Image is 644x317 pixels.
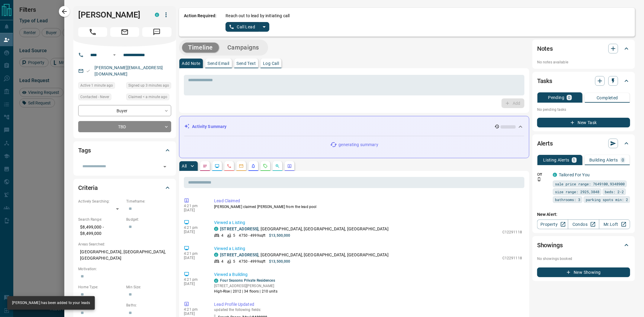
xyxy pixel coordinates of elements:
p: 1 [573,158,575,162]
span: sale price range: 7649100,9348900 [555,181,625,187]
button: New Showing [537,267,630,277]
span: Email [110,27,139,37]
h2: Tags [78,146,91,155]
p: [STREET_ADDRESS][PERSON_NAME] [214,283,277,289]
p: [DATE] [184,256,205,260]
p: No pending tasks [537,105,630,114]
span: Signed up 3 minutes ago [128,82,169,88]
svg: Email Valid [86,69,90,73]
span: Call [78,27,107,37]
svg: Lead Browsing Activity [215,164,219,168]
p: Lead Claimed [214,198,522,204]
p: Log Call [263,61,279,66]
div: [PERSON_NAME] has been added to your leads [12,298,90,308]
p: C12291118 [502,229,522,235]
p: Home Type: [78,284,123,290]
h2: Alerts [537,139,553,148]
p: 0 [568,95,570,100]
p: Baths: [126,303,171,308]
a: Condos [568,219,599,229]
p: 4 [221,259,223,264]
a: [STREET_ADDRESS] [220,226,258,231]
p: New Alert: [537,211,630,218]
p: Listing Alerts [543,158,569,162]
p: 4:21 pm [184,204,205,208]
p: Off [537,172,549,177]
div: Notes [537,41,630,56]
a: [PERSON_NAME][EMAIL_ADDRESS][DOMAIN_NAME] [95,65,163,76]
p: [GEOGRAPHIC_DATA], [GEOGRAPHIC_DATA], [GEOGRAPHIC_DATA] [78,247,171,263]
p: C12291118 [502,255,522,261]
p: updated the following fields: [214,308,522,312]
p: $13,500,000 [269,259,290,264]
p: [DATE] [184,282,205,286]
p: Beds: [78,303,123,308]
p: Search Range: [78,217,123,222]
div: Sun Oct 12 2025 [126,94,171,102]
p: 4:21 pm [184,277,205,282]
div: Tasks [537,74,630,88]
svg: Calls [227,164,232,168]
p: 4:21 pm [184,251,205,256]
div: condos.ca [155,13,159,17]
p: 5 [233,233,235,238]
p: 4750 - 4999 sqft [239,233,266,238]
a: Four Seasons Private Residences [220,278,275,283]
p: [DATE] [184,312,205,316]
a: [STREET_ADDRESS] [220,252,258,257]
a: Property [537,219,568,229]
div: condos.ca [214,279,218,283]
span: Active 1 minute ago [80,82,113,88]
p: 4750 - 4999 sqft [239,259,266,264]
svg: Emails [239,164,244,168]
p: Action Required: [184,13,216,32]
p: Reach out to lead by initiating call [226,13,290,19]
div: Sun Oct 12 2025 [78,82,123,91]
svg: Opportunities [275,164,280,168]
p: All [182,164,187,168]
span: parking spots min: 2 [586,197,628,203]
p: 4:21 pm [184,226,205,230]
p: Viewed a Listing [214,245,522,252]
p: Actively Searching: [78,199,123,204]
h2: Tasks [537,76,552,86]
p: $8,499,000 - $8,499,000 [78,222,123,239]
p: , [GEOGRAPHIC_DATA], [GEOGRAPHIC_DATA], [GEOGRAPHIC_DATA] [220,252,389,258]
div: split button [226,22,269,32]
p: Building Alerts [589,158,618,162]
p: 0 [622,158,624,162]
span: Contacted - Never [80,94,109,100]
p: [PERSON_NAME] claimed [PERSON_NAME] from the lead pool [214,204,522,210]
p: Pending [548,95,564,100]
div: Tags [78,143,171,158]
svg: Push Notification Only [537,177,541,181]
svg: Notes [203,164,207,168]
svg: Requests [263,164,268,168]
p: Send Email [208,61,229,66]
div: Buyer [78,105,171,116]
p: 4 [221,233,223,238]
p: Completed [597,96,618,100]
a: Tailored For You [559,172,590,177]
h2: Showings [537,240,563,250]
p: generating summary [338,142,378,148]
p: No notes available [537,59,630,65]
h2: Criteria [78,183,98,193]
p: Send Text [237,61,256,66]
button: Call Lead [226,22,259,32]
svg: Agent Actions [287,164,292,168]
button: Open [111,51,118,59]
div: condos.ca [553,173,557,177]
p: Lead Profile Updated [214,301,522,308]
a: Mr.Loft [599,219,630,229]
button: Open [161,162,169,171]
p: Areas Searched: [78,242,171,247]
p: [DATE] [184,208,205,212]
div: TBD [78,121,171,132]
p: Motivation: [78,266,171,272]
p: , [GEOGRAPHIC_DATA], [GEOGRAPHIC_DATA], [GEOGRAPHIC_DATA] [220,226,389,232]
button: Campaigns [221,43,265,53]
div: Activity Summary [184,121,524,132]
button: Timeline [182,43,219,53]
span: Message [142,27,171,37]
